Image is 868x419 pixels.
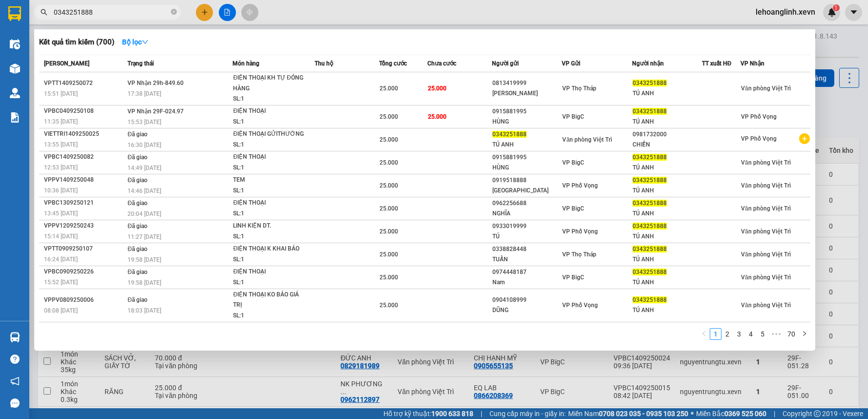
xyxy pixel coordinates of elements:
div: TÚ ANH [633,305,701,315]
img: warehouse-icon [10,88,20,98]
span: Văn phòng Việt Trì [741,274,791,281]
span: Văn phòng Việt Trì [741,159,791,166]
div: VPTT1409250072 [44,78,125,88]
span: Tổng cước [379,60,407,67]
div: TÚ [492,231,561,242]
span: 14:49 [DATE] [127,165,161,171]
span: 15:14 [DATE] [44,233,78,240]
div: TÚ ANH [633,163,701,173]
a: 4 [745,329,756,339]
span: 25.000 [380,136,398,143]
div: TÚ ANH [633,231,701,242]
div: TÚ ANH [492,140,561,150]
span: 25.000 [428,113,446,120]
span: 25.000 [380,302,398,309]
span: 0343251888 [633,154,667,161]
div: HÙNG [492,117,561,127]
div: TÚ ANH [633,277,701,288]
span: Đã giao [127,246,148,252]
li: 4 [745,328,757,340]
li: Previous Page [698,328,710,340]
span: search [41,9,47,16]
div: 0974448187 [492,267,561,277]
span: down [142,39,148,45]
span: 25.000 [380,159,398,166]
span: 25.000 [380,274,398,281]
span: 0343251888 [633,296,667,303]
button: right [799,328,810,340]
span: VP Nhận 29h-849.60 [127,80,184,86]
span: 14:46 [DATE] [127,188,161,194]
span: 15:52 [DATE] [44,279,78,286]
img: logo-vxr [8,6,21,21]
span: VP BigC [562,274,584,281]
div: [GEOGRAPHIC_DATA] [492,186,561,196]
span: 25.000 [380,182,398,189]
span: Văn phòng Việt Trì [741,182,791,189]
span: 17:38 [DATE] [127,90,161,97]
span: 13:55 [DATE] [44,141,78,148]
span: message [10,398,20,408]
span: right [802,331,807,336]
div: SL: 1 [233,311,306,321]
span: plus-circle [799,133,810,144]
span: 16:24 [DATE] [44,256,78,263]
span: Người nhận [632,60,664,67]
div: LINH KIỆN DT. [233,221,306,231]
span: Thu hộ [315,60,333,67]
div: TÚ ANH [633,186,701,196]
a: 1 [710,329,721,339]
div: TÚ ANH [633,88,701,99]
span: Đã giao [127,269,148,275]
span: Đã giao [127,177,148,184]
div: VIETTRI1409250025 [44,129,125,139]
span: 0343251888 [633,269,667,275]
span: VP Phố Vọng [562,182,598,189]
div: 0933019999 [492,221,561,231]
span: 0343251888 [633,223,667,230]
div: Nam [492,277,561,288]
div: SL: 1 [233,140,306,150]
span: 11:35 [DATE] [44,118,78,125]
span: 20:04 [DATE] [127,210,161,217]
div: ĐIỆN THOẠI [233,198,306,209]
div: SL: 1 [233,186,306,196]
div: SL: 1 [233,163,306,173]
button: Bộ lọcdown [114,34,156,50]
div: SL: 1 [233,209,306,219]
div: SL: 1 [233,277,306,288]
span: VP Nhận 29F-024.97 [127,108,184,115]
span: VP Phố Vọng [562,302,598,309]
div: VPPV1409250048 [44,175,125,185]
span: 11:27 [DATE] [127,233,161,240]
li: Next Page [799,328,810,340]
a: 70 [784,329,798,339]
h3: Kết quả tìm kiếm ( 700 ) [39,37,114,47]
div: VPBC0909250226 [44,267,125,277]
div: SL: 1 [233,231,306,242]
span: ••• [768,328,784,340]
span: TT xuất HĐ [702,60,732,67]
div: VPBC0409250108 [44,106,125,116]
div: ĐIỆN THOẠI [233,106,306,117]
li: 70 [784,328,799,340]
span: 16:30 [DATE] [127,142,161,148]
span: 0343251888 [492,131,527,138]
div: HÙNG [492,163,561,173]
div: ĐIỆN THOẠI K KHAI BÁO [233,244,306,254]
span: close-circle [171,8,177,17]
span: Văn phòng Việt Trì [741,251,791,258]
div: ĐIỆN THOẠI [233,267,306,277]
div: 0338828448 [492,244,561,254]
img: warehouse-icon [10,39,20,49]
span: question-circle [10,355,20,364]
span: VP Thọ Tháp [562,251,596,258]
span: 19:58 [DATE] [127,279,161,286]
a: 3 [734,329,744,339]
div: 0915881995 [492,106,561,117]
span: 13:45 [DATE] [44,210,78,217]
span: VP BigC [562,113,584,120]
a: 2 [722,329,733,339]
input: Tìm tên, số ĐT hoặc mã đơn [54,7,169,18]
span: 25.000 [380,205,398,212]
